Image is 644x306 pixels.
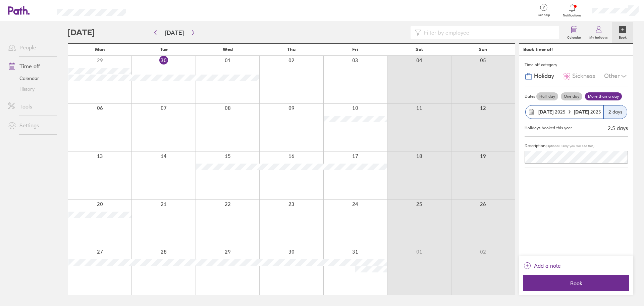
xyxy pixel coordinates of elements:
[603,105,627,119] div: 2 days
[3,59,57,73] a: Time off
[604,70,628,83] div: Other
[287,47,296,52] span: Thu
[223,47,233,52] span: Wed
[534,73,554,80] span: Holiday
[574,109,601,115] span: 2025
[545,144,594,148] span: (Optional. Only you will see this)
[479,47,487,52] span: Sun
[561,3,583,17] a: Notifications
[3,73,57,84] a: Calendar
[160,27,189,38] button: [DATE]
[585,34,612,40] label: My holidays
[585,22,612,43] a: My holidays
[563,22,585,43] a: Calendar
[585,92,622,100] label: More than a day
[536,92,558,100] label: Half day
[574,109,590,115] strong: [DATE]
[3,119,57,132] a: Settings
[615,34,631,40] label: Book
[95,47,105,52] span: Mon
[572,73,595,80] span: Sickness
[525,126,572,130] div: Holidays booked this year
[563,34,585,40] label: Calendar
[160,47,168,52] span: Tue
[523,47,553,52] div: Book time off
[523,260,561,271] button: Add a note
[352,47,358,52] span: Fri
[525,102,628,122] button: [DATE] 2025[DATE] 20252 days
[538,109,553,115] strong: [DATE]
[3,100,57,113] a: Tools
[561,13,583,17] span: Notifications
[612,22,633,43] a: Book
[561,92,582,100] label: One day
[525,143,545,148] span: Description
[525,60,628,70] div: Time off category
[3,41,57,54] a: People
[525,94,535,99] span: Dates
[608,125,628,131] div: 2.5 days
[3,84,57,94] a: History
[416,47,423,52] span: Sat
[421,26,555,39] input: Filter by employee
[534,260,561,271] span: Add a note
[528,280,625,286] span: Book
[538,109,566,115] span: 2025
[523,275,629,291] button: Book
[533,13,555,17] span: Get help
